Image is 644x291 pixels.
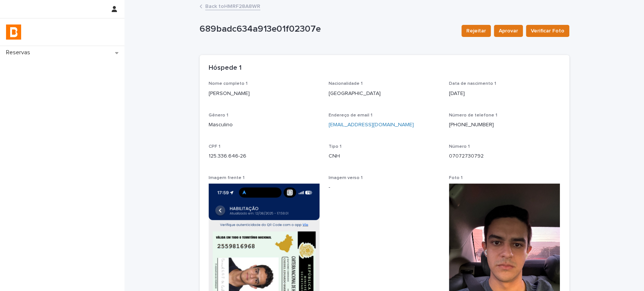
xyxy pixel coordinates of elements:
[329,81,363,86] span: Nacionalidade 1
[209,152,320,160] p: 125.336.646-26
[449,176,463,180] span: Foto 1
[209,113,228,118] span: Gênero 1
[449,81,496,86] span: Data de nascimento 1
[209,176,244,180] span: Imagem frente 1
[6,25,21,40] img: zVaNuJHRTjyIjT5M9Xd5
[461,25,491,37] button: Rejeitar
[329,184,440,191] p: -
[209,81,247,86] span: Nome completo 1
[3,49,36,56] p: Reservas
[329,152,440,160] p: CNH
[329,113,372,118] span: Endereço de email 1
[449,90,560,98] p: [DATE]
[329,122,414,127] a: [EMAIL_ADDRESS][DOMAIN_NAME]
[205,2,260,10] a: Back toHMRF28A8WR
[209,64,241,72] h2: Hóspede 1
[449,113,497,118] span: Número de telefone 1
[209,121,320,129] p: Masculino
[526,25,569,37] button: Verificar Foto
[329,144,341,149] span: Tipo 1
[499,27,518,35] span: Aprovar
[494,25,523,37] button: Aprovar
[209,90,320,98] p: [PERSON_NAME]
[329,176,363,180] span: Imagem verso 1
[531,27,564,35] span: Verificar Foto
[466,27,486,35] span: Rejeitar
[449,122,494,127] a: [PHONE_NUMBER]
[200,24,455,35] p: 689badc634a913e01f02307e
[209,144,220,149] span: CPF 1
[449,144,470,149] span: Número 1
[329,90,440,98] p: [GEOGRAPHIC_DATA]
[449,152,560,160] p: 07072730792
